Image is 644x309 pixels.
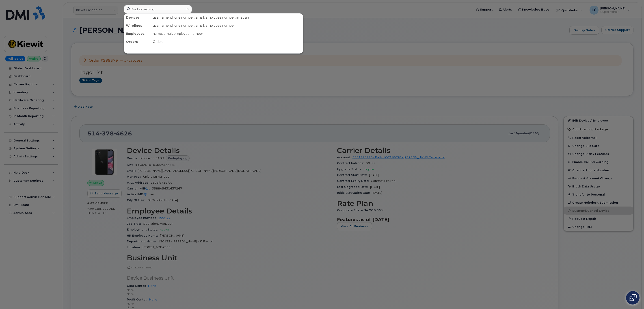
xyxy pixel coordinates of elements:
[124,13,151,22] div: Devices
[151,38,303,46] div: Orders
[124,30,151,38] div: Employees
[124,22,151,30] div: Wirelines
[151,22,303,30] div: username, phone number, email, employee number
[124,38,151,46] div: Orders
[151,13,303,22] div: username, phone number, email, employee number, imei, sim
[151,30,303,38] div: name, email, employee number
[629,294,637,301] img: Open chat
